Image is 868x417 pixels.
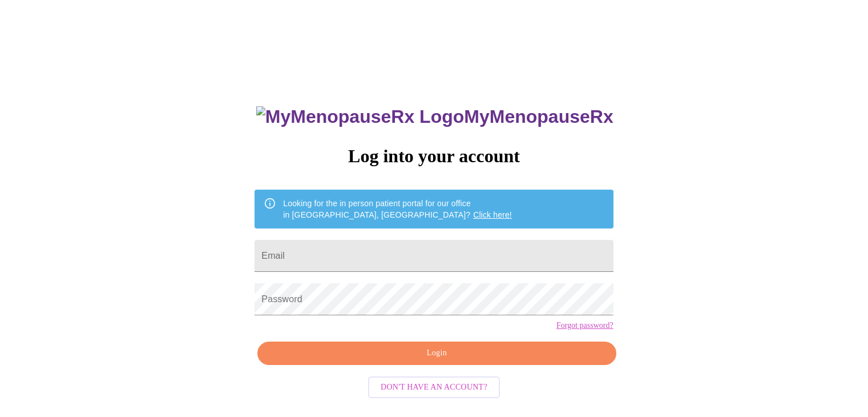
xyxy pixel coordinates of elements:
[473,210,512,219] a: Click here!
[271,346,603,360] span: Login
[256,106,464,127] img: MyMenopauseRx Logo
[257,342,616,365] button: Login
[368,376,500,399] button: Don't have an account?
[556,321,613,330] a: Forgot password?
[381,380,487,395] span: Don't have an account?
[256,106,613,127] h3: MyMenopauseRx
[283,193,512,225] div: Looking for the in person patient portal for our office in [GEOGRAPHIC_DATA], [GEOGRAPHIC_DATA]?
[255,146,613,167] h3: Log into your account
[365,381,503,391] a: Don't have an account?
